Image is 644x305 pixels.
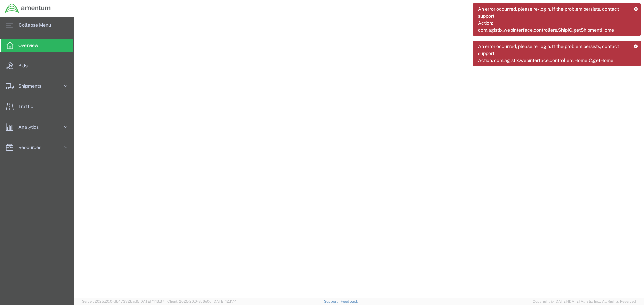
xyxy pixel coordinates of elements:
span: Client: 2025.20.0-8c6e0cf [167,299,237,303]
span: Copyright © [DATE]-[DATE] Agistix Inc., All Rights Reserved [533,299,636,304]
iframe: FS Legacy Container [74,17,644,298]
span: Collapse Menu [19,18,56,32]
span: Resources [18,141,46,154]
img: logo [5,3,51,13]
span: An error occurred, please re-login. If the problem persists, contact support Action: com.agistix.... [478,6,629,34]
a: Traffic [0,100,73,113]
span: Analytics [18,120,43,134]
span: Server: 2025.20.0-db47332bad5 [82,299,164,303]
span: Shipments [18,79,46,93]
span: Traffic [18,100,38,113]
a: Feedback [341,299,358,303]
a: Bids [0,59,73,72]
span: [DATE] 12:11:14 [213,299,237,303]
a: Overview [0,39,73,52]
a: Analytics [0,120,73,134]
span: Overview [18,39,43,52]
span: [DATE] 11:13:37 [139,299,164,303]
a: Resources [0,141,73,154]
a: Shipments [0,79,73,93]
span: Bids [18,59,32,72]
span: An error occurred, please re-login. If the problem persists, contact support Action: com.agistix.... [478,43,629,64]
a: Support [324,299,341,303]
